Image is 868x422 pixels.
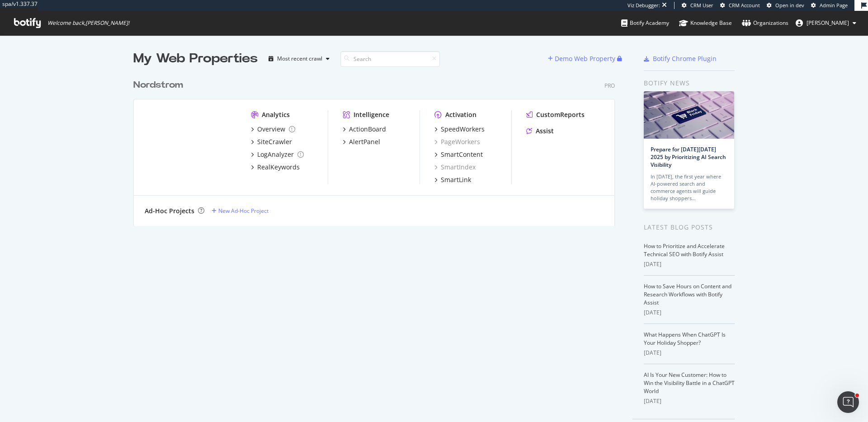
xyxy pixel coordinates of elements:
[682,2,713,9] a: CRM User
[251,137,292,146] a: SiteCrawler
[644,242,725,258] a: How to Prioritize and Accelerate Technical SEO with Botify Assist
[788,16,863,30] button: [PERSON_NAME]
[262,110,290,119] div: Analytics
[644,349,735,357] div: [DATE]
[218,207,269,215] div: New Ad-Hoc Project
[644,371,735,395] a: AI Is Your New Customer: How to Win the Visibility Battle in a ChatGPT World
[257,150,294,159] div: LogAnalyzer
[644,331,726,347] a: What Happens When ChatGPT Is Your Holiday Shopper?
[257,163,300,172] div: RealKeywords
[644,91,734,139] img: Prepare for Black Friday 2025 by Prioritizing AI Search Visibility
[644,78,735,88] div: Botify news
[627,2,660,9] div: Viz Debugger:
[690,2,713,9] span: CRM User
[212,207,269,215] a: New Ad-Hoc Project
[434,175,471,184] a: SmartLink
[434,137,480,146] a: PageWorkers
[679,11,732,35] a: Knowledge Base
[536,110,585,119] div: CustomReports
[251,163,300,172] a: RealKeywords
[644,282,731,306] a: How to Save Hours on Content and Research Workflows with Botify Assist
[775,2,804,9] span: Open in dev
[343,137,380,146] a: AlertPanel
[434,125,485,134] a: SpeedWorkers
[807,19,849,27] span: eric
[251,125,295,134] a: Overview
[145,206,194,216] div: Ad-Hoc Projects
[445,110,476,119] div: Activation
[47,19,129,27] span: Welcome back, [PERSON_NAME] !
[679,19,732,28] div: Knowledge Base
[644,54,717,63] a: Botify Chrome Plugin
[653,54,717,63] div: Botify Chrome Plugin
[621,11,669,35] a: Botify Academy
[526,110,585,119] a: CustomReports
[548,52,617,66] button: Demo Web Property
[548,55,617,62] a: Demo Web Property
[742,11,788,35] a: Organizations
[651,145,726,169] a: Prepare for [DATE][DATE] 2025 by Prioritizing AI Search Visibility
[145,110,236,183] img: Nordstrom.com
[767,2,804,9] a: Open in dev
[354,110,389,119] div: Intelligence
[434,163,476,172] a: SmartIndex
[257,137,292,146] div: SiteCrawler
[644,397,735,405] div: [DATE]
[441,125,485,134] div: SpeedWorkers
[133,50,258,68] div: My Web Properties
[265,52,333,66] button: Most recent crawl
[644,309,735,317] div: [DATE]
[742,19,788,28] div: Organizations
[277,56,322,61] div: Most recent crawl
[257,125,285,134] div: Overview
[343,125,386,134] a: ActionBoard
[837,391,859,413] iframe: Intercom live chat
[349,125,386,134] div: ActionBoard
[251,150,304,159] a: LogAnalyzer
[133,79,183,92] div: Nordstrom
[434,150,483,159] a: SmartContent
[644,260,735,268] div: [DATE]
[349,137,380,146] div: AlertPanel
[133,68,622,226] div: grid
[720,2,760,9] a: CRM Account
[340,51,440,67] input: Search
[820,2,848,9] span: Admin Page
[651,173,727,202] div: In [DATE], the first year where AI-powered search and commerce agents will guide holiday shoppers…
[644,222,735,232] div: Latest Blog Posts
[441,150,483,159] div: SmartContent
[133,79,187,92] a: Nordstrom
[526,127,554,136] a: Assist
[441,175,471,184] div: SmartLink
[729,2,760,9] span: CRM Account
[604,82,615,89] div: Pro
[536,127,554,136] div: Assist
[811,2,848,9] a: Admin Page
[555,54,615,63] div: Demo Web Property
[621,19,669,28] div: Botify Academy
